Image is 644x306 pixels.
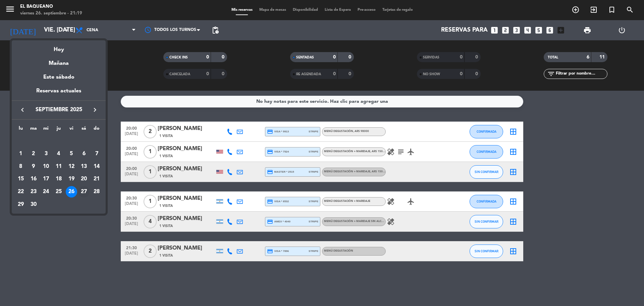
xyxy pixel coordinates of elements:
td: 12 de septiembre de 2025 [65,160,78,173]
div: 17 [40,173,52,185]
td: 11 de septiembre de 2025 [52,160,65,173]
td: 3 de septiembre de 2025 [40,147,52,160]
td: 7 de septiembre de 2025 [90,147,103,160]
div: 18 [53,173,64,185]
div: 15 [15,173,26,185]
div: 26 [66,186,77,198]
div: 30 [28,199,39,210]
div: 23 [28,186,39,198]
div: 25 [53,186,64,198]
td: 23 de septiembre de 2025 [27,185,40,198]
div: 22 [15,186,26,198]
div: 19 [66,173,77,185]
div: 5 [66,148,77,160]
td: 2 de septiembre de 2025 [27,147,40,160]
td: 18 de septiembre de 2025 [52,173,65,185]
td: 20 de septiembre de 2025 [78,173,91,185]
th: miércoles [40,125,52,135]
td: 29 de septiembre de 2025 [14,198,27,211]
td: 9 de septiembre de 2025 [27,160,40,173]
td: 10 de septiembre de 2025 [40,160,52,173]
td: 6 de septiembre de 2025 [78,147,91,160]
div: Hoy [12,40,106,54]
th: viernes [65,125,78,135]
div: 9 [28,161,39,172]
div: 1 [15,148,26,160]
td: 8 de septiembre de 2025 [14,160,27,173]
div: 24 [40,186,52,198]
i: keyboard_arrow_right [91,106,99,114]
th: sábado [78,125,91,135]
td: 14 de septiembre de 2025 [90,160,103,173]
div: 6 [78,148,90,160]
div: 2 [28,148,39,160]
span: septiembre 2025 [29,105,89,114]
td: 25 de septiembre de 2025 [52,185,65,198]
div: 20 [78,173,90,185]
td: 21 de septiembre de 2025 [90,173,103,185]
div: 14 [91,161,102,172]
div: Mañana [12,54,106,68]
button: keyboard_arrow_right [89,105,101,114]
th: lunes [14,125,27,135]
div: 11 [53,161,64,172]
div: 21 [91,173,102,185]
div: 10 [40,161,52,172]
td: 22 de septiembre de 2025 [14,185,27,198]
td: 16 de septiembre de 2025 [27,173,40,185]
td: 17 de septiembre de 2025 [40,173,52,185]
div: Este sábado [12,68,106,87]
button: keyboard_arrow_left [16,105,29,114]
td: 24 de septiembre de 2025 [40,185,52,198]
td: 27 de septiembre de 2025 [78,185,91,198]
td: SEP. [14,135,103,147]
div: Reservas actuales [12,87,106,100]
td: 28 de septiembre de 2025 [90,185,103,198]
div: 12 [66,161,77,172]
td: 13 de septiembre de 2025 [78,160,91,173]
th: jueves [52,125,65,135]
div: 7 [91,148,102,160]
td: 5 de septiembre de 2025 [65,147,78,160]
div: 29 [15,199,26,210]
div: 4 [53,148,64,160]
td: 26 de septiembre de 2025 [65,185,78,198]
i: keyboard_arrow_left [18,106,26,114]
div: 3 [40,148,52,160]
td: 4 de septiembre de 2025 [52,147,65,160]
div: 8 [15,161,26,172]
div: 28 [91,186,102,198]
th: domingo [90,125,103,135]
div: 27 [78,186,90,198]
div: 13 [78,161,90,172]
th: martes [27,125,40,135]
td: 30 de septiembre de 2025 [27,198,40,211]
div: 16 [28,173,39,185]
td: 15 de septiembre de 2025 [14,173,27,185]
td: 19 de septiembre de 2025 [65,173,78,185]
td: 1 de septiembre de 2025 [14,147,27,160]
